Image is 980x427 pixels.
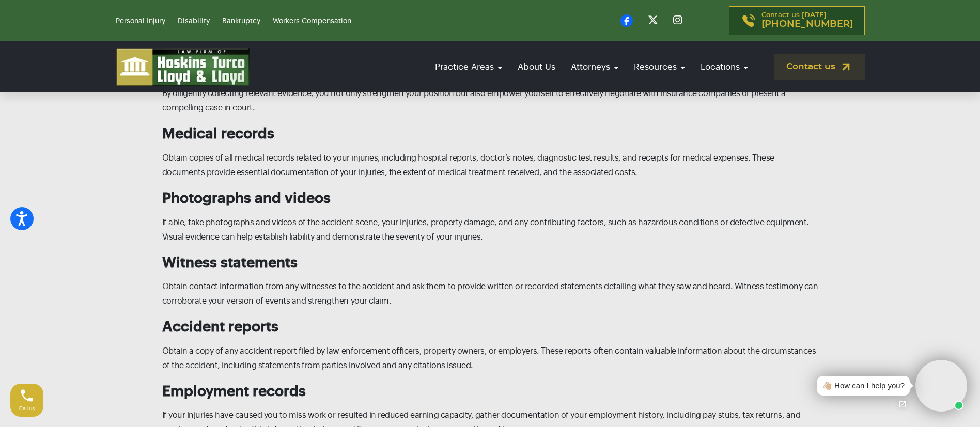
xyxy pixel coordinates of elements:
a: Bankruptcy [222,18,260,25]
a: Attorneys [566,52,624,82]
h3: Witness statements [162,255,818,272]
a: Open chat [892,393,913,415]
h3: Medical records [162,125,818,143]
span: Call us [19,406,35,412]
a: Contact us [774,54,865,80]
a: Resources [629,52,690,82]
p: Obtain copies of all medical records related to your injuries, including hospital reports, doctor... [162,151,818,180]
a: Practice Areas [430,52,507,82]
a: Personal Injury [116,18,165,25]
img: logo [116,48,250,86]
p: Obtain a copy of any accident report filed by law enforcement officers, property owners, or emplo... [162,344,818,373]
p: By diligently collecting relevant evidence, you not only strengthen your position but also empowe... [162,86,818,115]
a: Workers Compensation [273,18,351,25]
div: 👋🏼 How can I help you? [822,380,905,392]
a: About Us [512,52,561,82]
p: Contact us [DATE] [761,12,853,29]
a: Contact us [DATE][PHONE_NUMBER] [729,6,865,35]
h3: Accident reports [162,319,818,336]
h3: Photographs and videos [162,190,818,208]
a: Locations [695,52,753,82]
a: Disability [178,18,210,25]
span: [PHONE_NUMBER] [761,19,853,29]
p: If able, take photographs and videos of the accident scene, your injuries, property damage, and a... [162,215,818,244]
p: Obtain contact information from any witnesses to the accident and ask them to provide written or ... [162,279,818,308]
h3: Employment records [162,383,818,401]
